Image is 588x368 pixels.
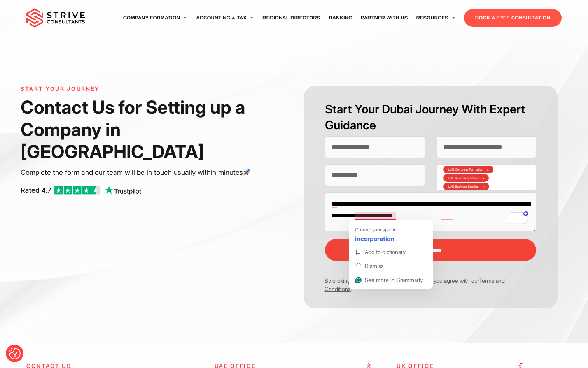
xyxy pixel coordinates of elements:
[412,7,460,29] a: Resources
[448,176,478,180] span: UAE Residency & Visa
[26,8,85,28] img: main-logo.svg
[258,7,324,29] a: Regional Directors
[9,348,21,359] button: Consent Preferences
[294,86,567,308] form: Contact form
[448,168,483,171] span: UAE Company Formation
[483,185,485,188] button: Remove UAE Business Banking
[448,185,479,188] span: UAE Business Banking
[324,7,357,29] a: Banking
[464,9,562,27] a: BOOK A FREE CONSULTATION
[325,101,537,133] h2: Start Your Dubai Journey With Expert Guidance
[325,192,537,231] textarea: To enrich screen reader interactions, please activate Accessibility in Grammarly extension settings
[119,7,192,29] a: Company Formation
[319,276,531,293] p: By clicking you’re confirming that you agree with our .
[487,168,489,171] button: Remove UAE Company Formation
[357,7,412,29] a: Partner with Us
[9,348,21,359] img: Revisit consent button
[21,167,256,178] p: Complete the form and our team will be in touch usually within minutes
[482,176,484,180] button: Remove UAE Residency & Visa
[243,169,250,176] img: 🚀
[192,7,258,29] a: Accounting & Tax
[325,277,505,292] a: Terms and Conditions
[21,96,256,163] h1: Contact Us for Setting up a Company in [GEOGRAPHIC_DATA]
[21,86,256,92] h6: START YOUR JOURNEY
